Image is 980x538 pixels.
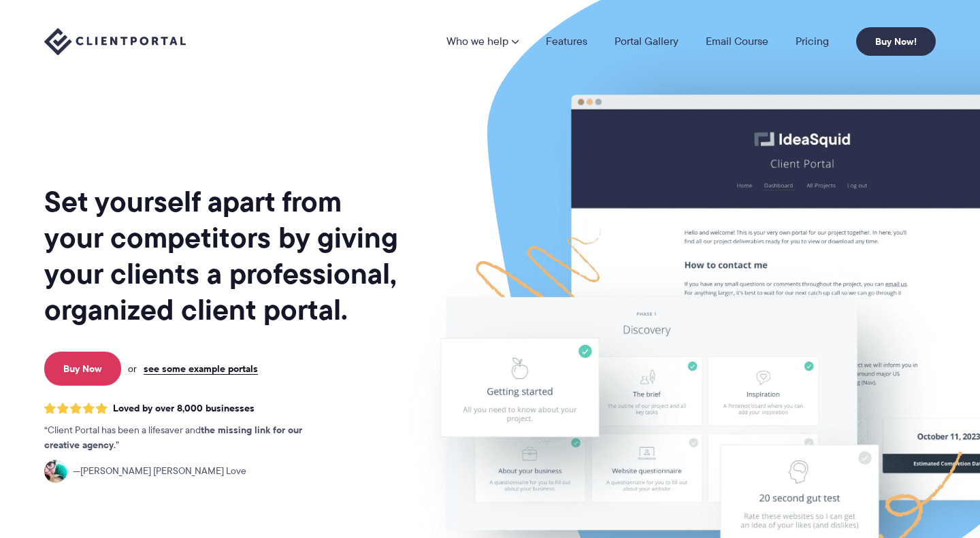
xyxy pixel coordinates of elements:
a: see some example portals [144,363,258,375]
a: Email Course [706,36,768,47]
span: or [128,363,137,375]
span: [PERSON_NAME] [PERSON_NAME] Love [73,464,246,479]
h1: Set yourself apart from your competitors by giving your clients a professional, organized client ... [44,184,401,328]
strong: the missing link for our creative agency [44,422,302,452]
a: Who we help [446,36,519,47]
span: Loved by over 8,000 businesses [113,403,255,414]
a: Portal Gallery [615,36,679,47]
a: Pricing [796,36,829,47]
a: Features [546,36,587,47]
a: Buy Now! [856,27,936,56]
a: Buy Now [44,352,121,386]
p: Client Portal has been a lifesaver and . [44,423,330,453]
